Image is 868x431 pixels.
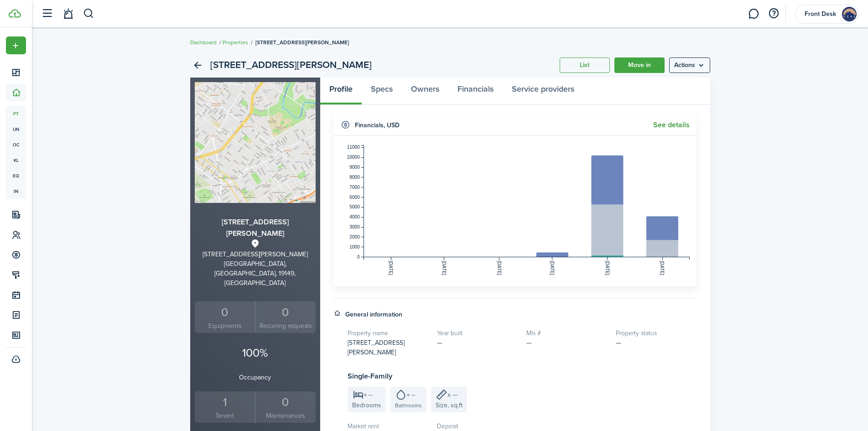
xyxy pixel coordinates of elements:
a: Owners [402,78,448,105]
a: Dashboard [190,38,217,47]
div: [STREET_ADDRESS][PERSON_NAME] [195,249,316,259]
span: x — [447,390,458,400]
a: in [6,183,26,199]
tspan: [DATE] [660,261,665,275]
tspan: 3000 [349,224,360,229]
h4: Financials , USD [355,120,400,130]
a: Notifications [59,2,77,26]
span: Bathrooms [395,401,422,410]
tspan: [DATE] [496,261,501,275]
small: Recurring requests [258,321,313,331]
h5: Market rent [348,421,428,431]
tspan: [DATE] [388,261,393,275]
div: 0 [197,304,253,321]
span: Bedrooms [352,400,381,410]
h2: [STREET_ADDRESS][PERSON_NAME] [210,57,372,73]
tspan: 8000 [349,175,360,180]
div: 1 [197,394,253,411]
a: oc [6,137,26,152]
tspan: 10000 [347,155,359,160]
button: Open menu [6,36,26,54]
tspan: 6000 [349,195,360,200]
button: Open resource center [766,6,781,21]
h5: Property name [348,328,428,338]
a: 0Equipments [195,301,255,333]
tspan: 0 [357,254,359,260]
span: x — [364,392,373,397]
a: Specs [362,78,402,105]
img: Front Desk [842,7,857,21]
div: [GEOGRAPHIC_DATA], [GEOGRAPHIC_DATA], 19149, [GEOGRAPHIC_DATA] [195,259,316,288]
span: x — [407,392,416,397]
a: eq [6,168,26,183]
button: Open menu [669,57,710,73]
tspan: [DATE] [550,261,555,275]
a: See details [653,121,690,129]
tspan: 1000 [349,244,360,249]
tspan: 9000 [349,165,360,170]
tspan: 11000 [347,145,359,150]
span: — [526,338,532,348]
h5: Year built [437,328,517,338]
span: Front Desk [802,11,838,17]
span: [STREET_ADDRESS][PERSON_NAME] [348,338,405,357]
a: 1Tenant [195,391,255,423]
span: — [616,338,621,348]
a: kl [6,152,26,168]
a: Properties [223,38,248,47]
span: [STREET_ADDRESS][PERSON_NAME] [255,38,349,47]
tspan: 2000 [349,234,360,239]
tspan: 7000 [349,185,360,190]
a: Financials [448,78,503,105]
img: TenantCloud [9,9,21,18]
a: 0 Recurring requests [255,301,316,333]
h5: Property status [616,328,696,338]
small: Equipments [197,321,253,331]
a: 0Maintenances [255,391,316,423]
small: Maintenances [258,411,313,421]
h3: [STREET_ADDRESS][PERSON_NAME] [195,217,316,239]
a: List [560,57,610,73]
tspan: [DATE] [604,261,609,275]
p: Occupancy [195,373,316,382]
a: Messaging [745,2,762,26]
img: Property avatar [195,82,316,203]
a: Back [190,57,206,73]
menu-btn: Actions [669,57,710,73]
button: Search [83,6,94,21]
a: Move in [614,57,665,73]
h4: General information [345,310,402,319]
span: Size, sq.ft [436,400,463,410]
div: 0 [258,304,313,321]
p: 100% [195,344,316,362]
small: Tenant [197,411,253,421]
button: Open sidebar [38,5,56,22]
a: un [6,121,26,137]
tspan: 5000 [349,204,360,209]
tspan: [DATE] [442,261,447,275]
tspan: 4000 [349,214,360,219]
a: pt [6,106,26,121]
h5: Mls # [526,328,607,338]
h5: Deposit [437,421,517,431]
div: 0 [258,394,313,411]
span: — [437,338,442,348]
h3: Single-Family [348,371,696,382]
a: Service providers [503,78,583,105]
